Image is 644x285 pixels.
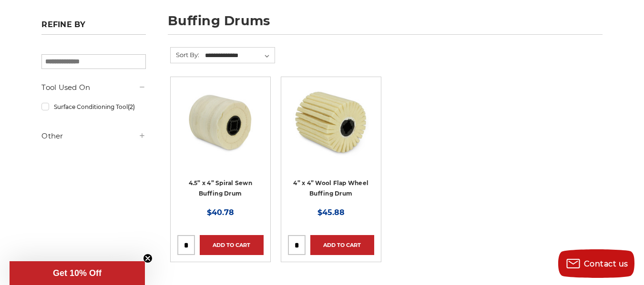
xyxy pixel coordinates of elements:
[41,98,145,115] a: Surface Conditioning Tool
[128,103,135,110] span: (2)
[584,259,628,268] span: Contact us
[143,254,153,263] button: Close teaser
[53,268,102,278] span: Get 10% Off
[558,249,634,278] button: Contact us
[288,84,374,170] a: 4 inch buffing and polishing drum
[41,130,145,142] h5: Other
[189,179,252,197] a: 4.5” x 4” Spiral Sewn Buffing Drum
[182,84,258,160] img: 4.5 Inch Muslin Spiral Sewn Buffing Drum
[41,82,145,93] h5: Tool Used On
[10,261,145,285] div: Get 10% OffClose teaser
[293,84,369,160] img: 4 inch buffing and polishing drum
[310,235,374,255] a: Add to Cart
[41,20,145,35] h5: Refine by
[207,208,234,217] span: $40.78
[171,48,199,62] label: Sort By:
[317,208,345,217] span: $45.88
[204,49,275,63] select: Sort By:
[200,235,264,255] a: Add to Cart
[168,14,603,35] h1: buffing drums
[293,179,368,197] a: 4” x 4” Wool Flap Wheel Buffing Drum
[177,84,264,170] a: 4.5 Inch Muslin Spiral Sewn Buffing Drum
